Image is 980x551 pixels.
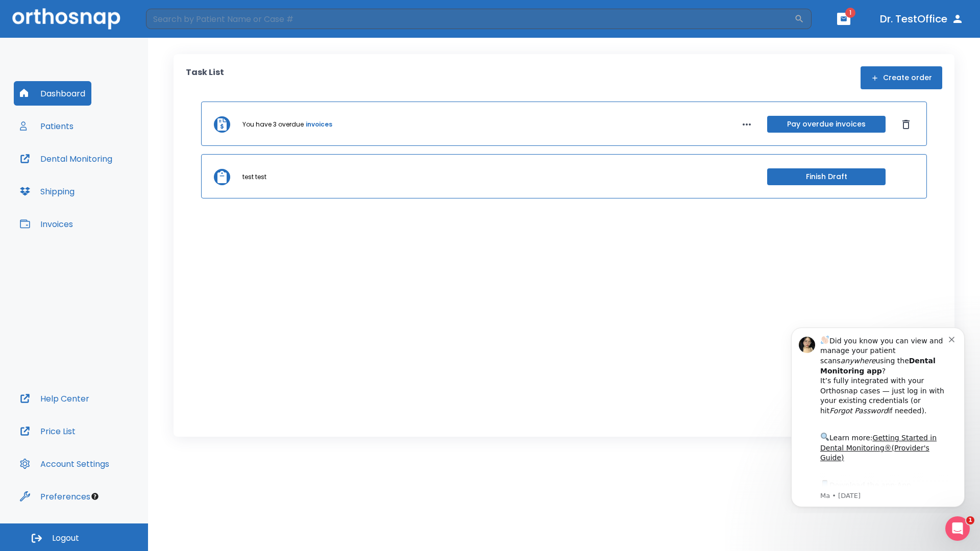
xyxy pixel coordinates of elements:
[945,516,970,541] iframe: Intercom live chat
[14,386,95,411] button: Help Center
[44,163,135,181] a: App Store
[52,533,79,544] span: Logout
[44,173,173,182] p: Message from Ma, sent 6w ago
[242,172,266,182] p: test test
[44,160,173,212] div: Download the app: | ​ Let us know if you need help getting started!
[14,179,81,204] button: Shipping
[14,419,82,443] button: Price List
[861,66,942,89] button: Create order
[14,81,91,106] button: Dashboard
[767,168,886,185] button: Finish Draft
[767,116,886,133] button: Pay overdue invoices
[173,16,181,24] button: Dismiss notification
[90,492,100,501] div: Tooltip anchor
[876,10,968,28] button: Dr. TestOffice
[14,146,118,171] button: Dental Monitoring
[845,8,855,18] span: 1
[14,452,115,476] button: Account Settings
[146,9,794,29] input: Search by Patient Name or Case #
[776,318,980,513] iframe: Intercom notifications message
[14,484,96,509] button: Preferences
[12,8,120,29] img: Orthosnap
[306,120,332,129] a: invoices
[186,66,224,89] p: Task List
[14,114,80,138] button: Patients
[242,120,304,129] p: You have 3 overdue
[14,212,79,236] button: Invoices
[966,516,974,524] span: 1
[898,116,914,133] button: Dismiss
